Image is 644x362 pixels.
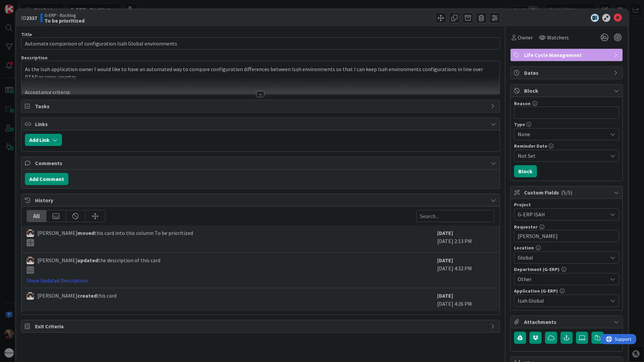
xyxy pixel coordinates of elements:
span: Custom Fields [524,188,610,197]
span: Block [524,87,610,95]
span: Exit Criteria [35,322,487,330]
span: [PERSON_NAME] this card [37,292,117,300]
span: Other [518,275,607,283]
img: Kv [27,257,34,264]
div: [DATE] 4:26 PM [437,292,494,308]
label: Title [21,31,32,37]
span: G-ERP - Backlog [44,12,85,18]
input: Search... [416,210,494,222]
b: 2337 [26,14,37,21]
div: All [27,210,46,222]
button: Add Comment [25,173,68,185]
span: Type [514,122,525,127]
b: To be prioritized [44,18,85,23]
span: Global [518,253,607,262]
span: G-ERP ISAH [518,210,604,219]
span: Not Set [518,152,607,160]
input: type card name here... [21,37,500,50]
span: Comments [35,159,487,167]
img: Kv [27,292,34,300]
div: [DATE] 4:32 PM [437,256,494,284]
a: Show Updated Description [27,277,88,284]
b: [DATE] [437,292,453,299]
p: As the Isah application owner I would like to have an automated way to compare configuration diff... [25,65,496,81]
span: Life Cycle Management [524,51,610,59]
b: updated [77,257,98,264]
div: Department (G-ERP) [514,267,619,272]
span: Owner [518,33,533,41]
b: created [77,292,97,299]
span: Dates [524,69,610,77]
b: moved [77,230,94,236]
span: Isah Global [518,297,607,305]
span: [PERSON_NAME] this card into this column To be prioritized [37,229,193,246]
span: None [518,129,604,139]
span: Watchers [547,33,569,41]
span: Reminder Date [514,144,547,148]
span: Tasks [35,102,487,110]
span: Description [21,55,47,61]
span: ID [21,14,37,22]
span: [PERSON_NAME] the description of this card [37,256,160,274]
span: Support [14,1,31,9]
span: History [35,196,487,204]
div: Project [514,202,619,207]
div: [DATE] 2:13 PM [437,229,494,249]
label: Requester [514,224,538,230]
button: Add Link [25,134,62,146]
label: Reason [514,100,530,107]
b: [DATE] [437,230,453,236]
div: Location [514,245,619,250]
div: Application (G-ERP) [514,289,619,293]
span: ( 5/5 ) [561,189,572,196]
button: Block [514,165,537,177]
img: Kv [27,230,34,237]
b: [DATE] [437,257,453,264]
span: Attachments [524,318,610,326]
span: Links [35,120,487,128]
